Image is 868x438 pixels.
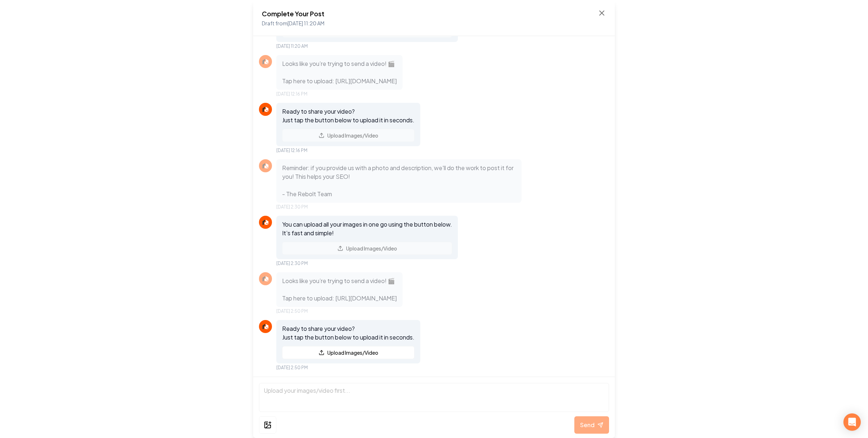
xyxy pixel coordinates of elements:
img: Rebolt Logo [261,274,270,283]
img: Rebolt Logo [261,57,270,66]
img: Rebolt Logo [261,322,270,331]
p: Looks like you’re trying to send a video! 🎬 Tap here to upload: [URL][DOMAIN_NAME] [282,59,397,85]
button: Upload Images/Video [282,346,414,359]
p: Looks like you’re trying to send a video! 🎬 Tap here to upload: [URL][DOMAIN_NAME] [282,277,397,303]
img: Rebolt Logo [261,218,270,227]
span: [DATE] 12:16 PM [276,148,307,153]
img: Rebolt Logo [261,105,270,114]
h2: Complete Your Post [262,9,324,19]
p: Ready to share your video? Just tap the button below to upload it in seconds. [282,324,414,342]
span: Draft from [DATE] 11:20 AM [262,20,324,26]
p: Reminder: if you provide us with a photo and description, we'll do the work to post it for you! T... [282,164,516,198]
img: Rebolt Logo [261,161,270,170]
span: [DATE] 2:50 PM [276,308,308,314]
p: Ready to share your video? Just tap the button below to upload it in seconds. [282,107,414,125]
span: [DATE] 12:16 PM [276,91,307,97]
p: You can upload all your images in one go using the button below. It’s fast and simple! [282,220,452,237]
div: Open Intercom Messenger [843,413,861,431]
span: [DATE] 11:20 AM [276,43,308,49]
span: [DATE] 2:30 PM [276,204,308,210]
span: [DATE] 2:50 PM [276,365,308,371]
span: [DATE] 2:30 PM [276,261,308,266]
